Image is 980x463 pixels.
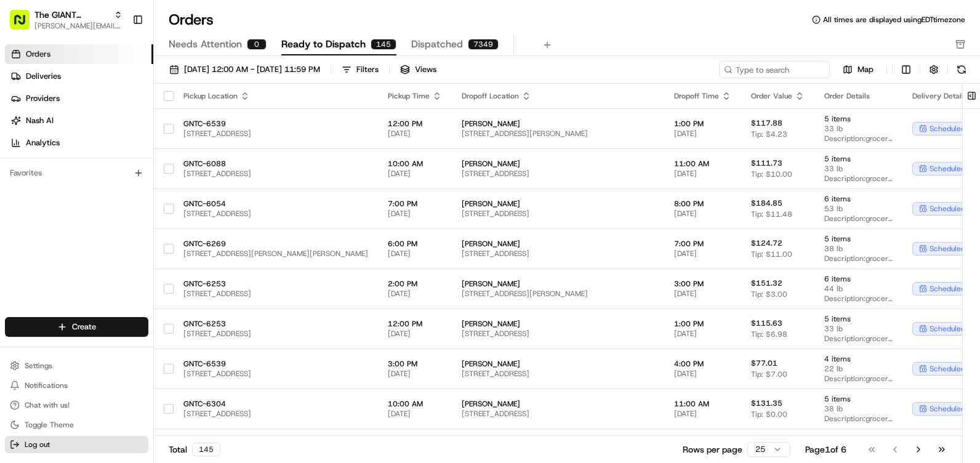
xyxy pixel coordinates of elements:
span: [STREET_ADDRESS] [462,329,654,339]
button: Map [835,62,882,77]
button: Toggle Theme [5,416,148,433]
span: Notifications [25,380,68,390]
span: [PERSON_NAME] [462,399,654,409]
button: [PERSON_NAME][EMAIL_ADDRESS][PERSON_NAME][DOMAIN_NAME] [34,21,122,31]
span: 44 lb [824,284,893,294]
button: Create [5,317,148,337]
span: 5 items [824,154,893,164]
span: [DATE] [388,249,442,259]
span: [DATE] [674,289,731,299]
span: 3:00 PM [674,279,731,289]
img: Nash [12,12,37,37]
span: 1:00 PM [674,119,731,129]
div: 7349 [468,39,499,50]
span: [DATE] [674,209,731,219]
span: [STREET_ADDRESS] [462,409,654,419]
p: Welcome 👋 [12,49,224,69]
span: 5 items [824,114,893,124]
span: [STREET_ADDRESS] [183,129,368,139]
span: $77.01 [751,358,777,368]
span: Description: grocery bags [824,174,893,183]
button: The GIANT Company [34,9,109,21]
span: [DATE] [674,409,731,419]
div: Dropoff Location [462,91,654,101]
span: $131.35 [751,398,782,408]
span: [DATE] [674,329,731,339]
span: GNTC-6253 [183,319,368,329]
span: 38 lb [824,244,893,254]
img: 1736555255976-a54dd68f-1ca7-489b-9aae-adbdc363a1c4 [12,118,34,140]
span: [DATE] [388,369,442,379]
div: 145 [371,39,396,50]
span: Map [857,64,874,75]
input: Type to search [719,61,830,78]
span: [PERSON_NAME] [462,359,654,369]
button: Settings [5,357,148,374]
span: GNTC-6539 [183,359,368,369]
a: Providers [5,89,153,108]
span: scheduled [930,284,965,294]
span: 33 lb [824,124,893,134]
h1: Orders [169,10,214,30]
span: [PERSON_NAME] [462,199,654,209]
p: Rows per page [683,443,742,456]
span: 53 lb [824,204,893,214]
span: Chat with us! [25,400,70,410]
span: Description: grocery bags [824,414,893,424]
span: 12:00 PM [388,319,442,329]
span: GNTC-6539 [183,119,368,129]
button: Notifications [5,377,148,394]
span: [DATE] [674,169,731,179]
span: [STREET_ADDRESS] [183,409,368,419]
span: Tip: $6.98 [751,329,787,339]
div: Order Details [824,91,893,101]
a: Analytics [5,133,153,153]
div: Start new chat [42,118,202,130]
span: Orders [26,49,50,60]
div: Order Value [751,91,805,101]
span: Knowledge Base [25,179,94,191]
span: 8:00 PM [674,199,731,209]
span: [PERSON_NAME] [462,319,654,329]
span: 10:00 AM [388,399,442,409]
span: [STREET_ADDRESS] [183,329,368,339]
div: Page 1 of 6 [805,443,846,456]
span: Dispatched [411,37,463,52]
span: scheduled [930,364,965,374]
span: [STREET_ADDRESS] [462,169,654,179]
span: 6 items [824,194,893,204]
span: GNTC-6253 [183,279,368,289]
span: [DATE] [674,129,731,139]
span: 4:00 PM [674,359,731,369]
span: [STREET_ADDRESS][PERSON_NAME][PERSON_NAME] [183,249,368,259]
span: $115.63 [751,318,782,328]
div: Total [169,443,220,456]
span: scheduled [930,164,965,174]
span: 12:00 PM [388,119,442,129]
span: [STREET_ADDRESS] [462,209,654,219]
span: Pylon [122,209,149,218]
span: 3:00 PM [388,359,442,369]
button: [DATE] 12:00 AM - [DATE] 11:59 PM [164,61,326,78]
span: Deliveries [26,71,61,82]
span: Toggle Theme [25,420,74,430]
span: 11:00 AM [674,159,731,169]
button: The GIANT Company[PERSON_NAME][EMAIL_ADDRESS][PERSON_NAME][DOMAIN_NAME] [5,5,127,34]
span: Ready to Dispatch [281,37,366,52]
span: Tip: $11.48 [751,209,792,219]
span: [STREET_ADDRESS][PERSON_NAME] [462,129,654,139]
span: GNTC-6304 [183,399,368,409]
span: 5 items [824,314,893,324]
span: Create [72,321,96,332]
div: Favorites [5,163,148,183]
span: Tip: $7.00 [751,369,787,379]
span: $111.73 [751,158,782,168]
span: 7:00 PM [674,239,731,249]
div: We're available if you need us! [42,130,156,140]
span: 5 items [824,434,893,444]
span: Tip: $0.00 [751,409,787,419]
span: Tip: $3.00 [751,289,787,299]
span: Log out [25,440,50,449]
span: 2:00 PM [388,279,442,289]
span: Needs Attention [169,37,242,52]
